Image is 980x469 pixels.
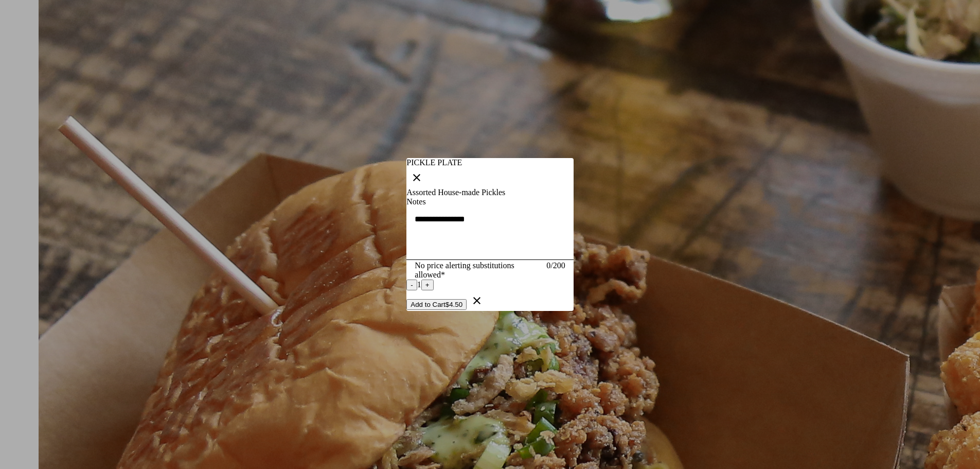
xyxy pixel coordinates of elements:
span: $4.50 [446,301,462,308]
span: PICKLE PLATE [406,158,462,167]
mat-hint: No price alerting substitutions allowed* [415,260,538,280]
button: - [406,280,417,290]
span: Add to Cart [411,301,445,308]
button: Add to Cart$4.50 [406,299,467,310]
div: Notes [406,197,573,206]
mat-hint: 0/200 [546,260,565,280]
button: + [421,280,434,290]
div: Assorted House-made Pickles [406,188,573,197]
span: 1 [417,280,421,289]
